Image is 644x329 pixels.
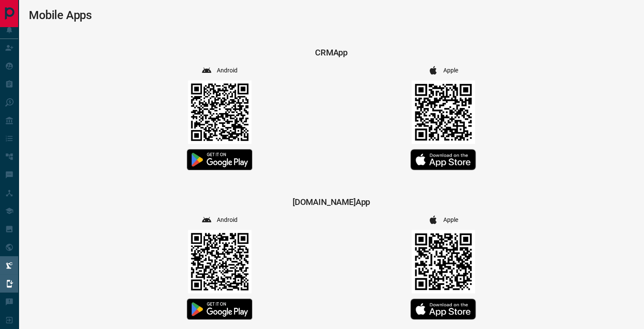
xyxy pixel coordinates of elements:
[410,149,476,170] img: download app on iOS
[217,66,238,75] p: Android
[412,80,475,144] img: QR Code for Apple
[187,149,252,170] img: download app on google play
[188,80,252,144] img: QR Code for Android
[410,299,476,320] img: download app on iOS
[412,230,475,293] img: QR Code for Apple
[187,299,252,320] img: download app on google play
[188,230,252,293] img: QR Code for Android
[293,197,370,207] h2: [DOMAIN_NAME] App
[315,47,348,58] h2: CRM App
[217,216,238,224] p: Android
[29,8,634,22] h1: Mobile Apps
[443,66,459,75] p: Apple
[443,216,459,224] p: Apple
